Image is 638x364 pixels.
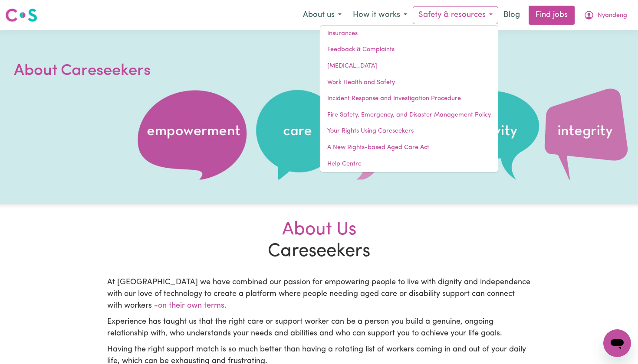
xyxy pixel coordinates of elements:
[320,156,498,172] a: Help Centre
[320,75,498,91] a: Work Health and Safety
[107,277,531,312] p: At [GEOGRAPHIC_DATA] we have combined our passion for empowering people to live with dignity and ...
[498,6,525,25] a: Blog
[320,140,498,156] a: A New Rights-based Aged Care Act
[578,6,633,24] button: My Account
[347,6,413,24] button: How it works
[320,107,498,123] a: Fire Safety, Emergency, and Disaster Management Policy
[320,91,498,107] a: Incident Response and Investigation Procedure
[320,25,498,172] div: Safety & resources
[529,6,575,25] a: Find jobs
[297,6,347,24] button: About us
[107,316,531,340] p: Experience has taught us that the right care or support worker can be a person you build a genuin...
[158,302,227,310] span: on their own terms.
[320,26,498,42] a: Insurances
[598,11,627,20] span: Nyandeng
[14,60,222,82] h1: About Careseekers
[320,123,498,140] a: Your Rights Using Careseekers
[107,219,531,241] div: About Us
[603,329,631,357] iframe: Button to launch messaging window
[413,6,498,24] button: Safety & resources
[102,219,536,263] h2: Careseekers
[5,7,37,23] img: Careseekers logo
[5,5,37,25] a: Careseekers logo
[320,42,498,58] a: Feedback & Complaints
[320,58,498,75] a: [MEDICAL_DATA]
